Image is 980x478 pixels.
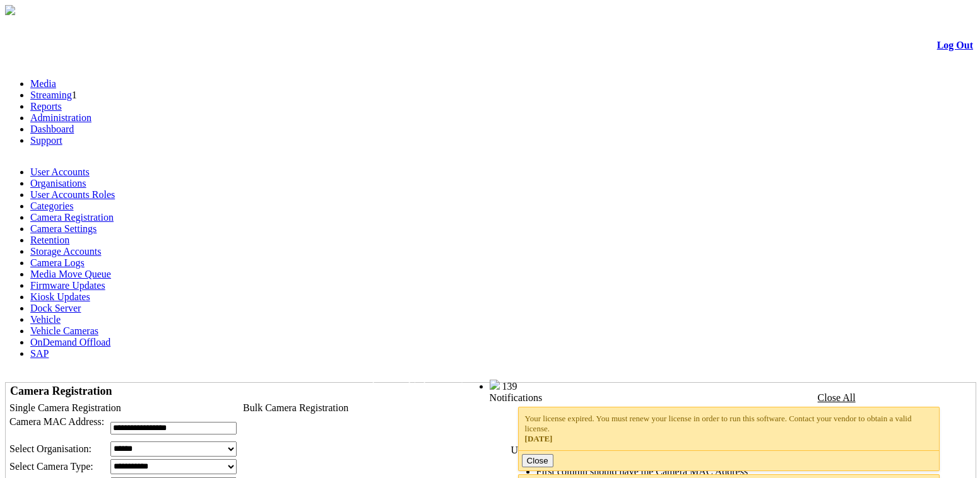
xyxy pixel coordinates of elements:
[30,90,72,100] a: Streaming
[30,78,56,89] a: Media
[30,269,111,279] a: Media Move Queue
[10,385,112,397] span: Camera Registration
[362,380,464,390] span: Welcome, Aqil (Administrator)
[522,454,553,467] button: Close
[818,392,856,403] a: Close All
[30,178,86,189] a: Organisations
[490,380,500,390] img: bell25.png
[9,402,121,413] span: Single Camera Registration
[72,90,77,100] span: 1
[30,246,101,257] a: Storage Accounts
[30,223,97,234] a: Camera Settings
[30,112,92,123] a: Administration
[30,201,73,211] a: Categories
[502,381,517,392] span: 139
[30,280,105,291] a: Firmware Updates
[30,325,98,336] a: Vehicle Cameras
[30,135,62,146] a: Support
[9,461,93,472] span: Select Camera Type:
[9,416,104,427] span: Camera MAC Address:
[30,291,90,302] a: Kiosk Updates
[30,257,85,268] a: Camera Logs
[30,314,61,325] a: Vehicle
[30,212,114,223] a: Camera Registration
[30,166,90,177] a: User Accounts
[525,414,933,444] div: Your license expired. You must renew your license in order to run this software. Contact your ven...
[5,5,15,15] img: arrow-3.png
[490,392,948,404] div: Notifications
[30,124,74,134] a: Dashboard
[9,443,92,454] span: Select Organisation:
[30,189,115,200] a: User Accounts Roles
[525,434,553,443] span: [DATE]
[30,303,81,313] a: Dock Server
[30,235,69,245] a: Retention
[30,348,49,359] a: SAP
[30,337,110,347] a: OnDemand Offload
[937,40,973,50] a: Log Out
[243,402,348,413] span: Bulk Camera Registration
[30,101,62,112] a: Reports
